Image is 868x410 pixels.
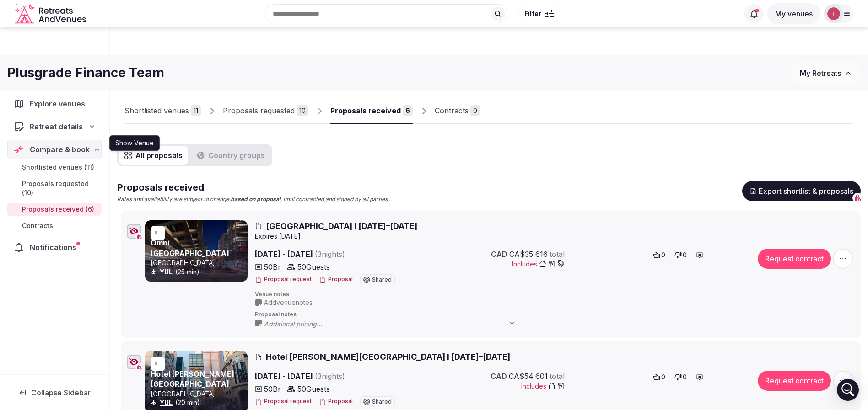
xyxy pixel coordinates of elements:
[7,238,102,257] a: Notifications
[518,5,560,22] button: Filter
[264,319,525,329] span: Additional pricing ❖ Housekeeping Gratuities at discretion: At client’s discretion ❖ Taxi to and ...
[7,177,102,199] a: Proposals requested (10)
[509,249,548,260] span: CA$35,616
[7,64,164,82] h1: Plusgrade Finance Team
[264,298,313,307] span: Add venue notes
[315,372,345,381] span: ( 3 night s )
[30,121,83,132] span: Retreat details
[255,291,855,298] span: Venue notes
[435,98,480,124] a: Contracts0
[512,260,565,269] button: Includes
[223,98,308,124] a: Proposals requested10
[151,369,234,389] a: Hotel [PERSON_NAME][GEOGRAPHIC_DATA]
[7,383,102,403] button: Collapse Sidebar
[151,238,229,257] a: Omni [GEOGRAPHIC_DATA]
[119,146,188,165] button: All proposals
[115,138,154,148] p: Show Venue
[330,105,401,116] div: Proposals received
[264,383,281,394] span: 50 Br
[255,311,855,319] span: Proposal notes
[30,144,90,155] span: Compare & book
[151,398,246,407] div: (20 min)
[758,371,831,391] button: Request contract
[255,249,416,260] span: [DATE] - [DATE]
[7,203,102,216] a: Proposals received (6)
[672,371,690,383] button: 0
[758,249,831,269] button: Request contract
[319,276,353,283] button: Proposal
[550,371,565,382] span: total
[7,219,102,232] a: Contracts
[255,398,312,405] button: Proposal request
[650,371,668,383] button: 0
[742,181,861,201] button: Export shortlist & proposals
[255,371,416,382] span: [DATE] - [DATE]
[22,221,53,230] span: Contracts
[266,220,417,232] span: [GEOGRAPHIC_DATA] I [DATE]–[DATE]
[661,250,665,260] span: 0
[319,398,353,405] button: Proposal
[30,98,89,109] span: Explore venues
[315,250,345,259] span: ( 3 night s )
[672,249,690,261] button: 0
[15,4,88,24] a: Visit the homepage
[550,249,565,260] span: total
[767,9,820,18] a: My venues
[650,249,668,261] button: 0
[160,399,173,406] a: YUL
[372,399,392,405] span: Shared
[15,4,88,24] svg: Retreats and Venues company logo
[22,163,94,172] span: Shortlisted venues (11)
[435,105,469,116] div: Contracts
[524,9,541,18] span: Filter
[767,3,820,24] button: My venues
[160,268,173,276] a: YUL
[22,179,98,197] span: Proposals requested (10)
[255,276,312,283] button: Proposal request
[330,98,413,124] a: Proposals received6
[827,7,840,20] img: Thiago Martins
[683,373,687,382] span: 0
[192,146,270,165] button: Country groups
[124,105,189,116] div: Shortlisted venues
[264,261,281,272] span: 50 Br
[117,181,388,194] h2: Proposals received
[30,242,80,253] span: Notifications
[297,105,308,116] div: 10
[470,105,480,116] div: 0
[266,351,510,362] span: Hotel [PERSON_NAME][GEOGRAPHIC_DATA] I [DATE]–[DATE]
[151,267,246,277] div: (25 min)
[223,105,295,116] div: Proposals requested
[800,69,841,78] span: My Retreats
[491,371,507,382] span: CAD
[509,371,548,382] span: CA$54,601
[117,196,388,203] p: Rates and availability are subject to change, , until contracted and signed by all parties
[837,379,859,401] div: Open Intercom Messenger
[661,373,665,382] span: 0
[191,105,201,116] div: 11
[151,258,246,267] p: [GEOGRAPHIC_DATA]
[124,98,201,124] a: Shortlisted venues11
[151,389,246,399] p: [GEOGRAPHIC_DATA]
[7,94,102,113] a: Explore venues
[791,62,861,85] button: My Retreats
[297,261,330,272] span: 50 Guests
[683,250,687,260] span: 0
[7,161,102,174] a: Shortlisted venues (11)
[521,382,565,391] button: Includes
[31,388,91,397] span: Collapse Sidebar
[231,196,280,202] strong: based on proposal
[491,249,507,260] span: CAD
[22,205,94,214] span: Proposals received (6)
[255,232,855,241] div: Expire s [DATE]
[297,383,330,394] span: 50 Guests
[403,105,413,116] div: 6
[372,277,392,282] span: Shared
